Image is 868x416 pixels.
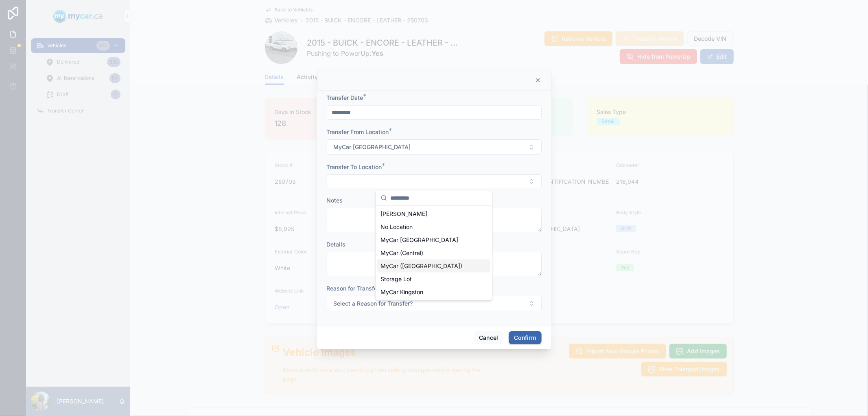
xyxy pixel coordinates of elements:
button: Confirm [509,331,541,344]
span: Storage Lot [380,275,412,283]
span: No Location [380,223,413,231]
span: Reason for Transfer? [327,285,383,292]
span: [PERSON_NAME] [380,210,427,218]
span: Transfer Date [327,94,363,101]
span: MyCar [GEOGRAPHIC_DATA] [380,236,458,244]
span: MyCar (Central) [380,249,423,257]
button: Select Button [327,139,542,155]
span: Transfer To Location [327,163,382,170]
div: Suggestions [376,206,492,300]
span: Details [327,241,346,248]
button: Cancel [474,331,504,344]
span: Select a Reason for Transfer? [334,299,413,308]
span: Transfer From Location [327,128,389,135]
button: Select Button [327,174,542,188]
span: Notes [327,197,343,204]
span: MyCar [GEOGRAPHIC_DATA] [334,143,411,151]
span: MyCar ([GEOGRAPHIC_DATA]) [380,262,462,270]
span: MyCar Kingston [380,288,423,296]
button: Select Button [327,296,542,311]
